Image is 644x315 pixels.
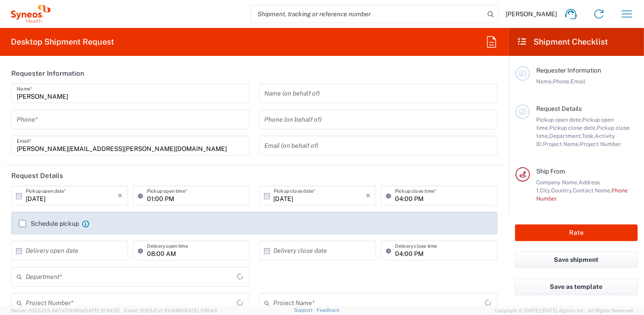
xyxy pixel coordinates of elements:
span: Pickup close date, [549,124,597,131]
span: [DATE] 10:54:32 [83,308,120,313]
span: [PERSON_NAME] [506,10,557,18]
span: Email [570,78,585,85]
span: Name, [536,78,553,85]
span: Request Details [536,105,582,112]
h2: Requester Information [11,69,84,78]
span: City, [540,187,551,194]
i: × [366,188,371,203]
span: Requester Information [536,67,601,74]
a: Support [294,307,317,313]
span: Company Name, [536,179,579,186]
span: Ship From [536,168,565,175]
button: Rate [515,224,638,241]
h2: Desktop Shipment Request [11,37,114,47]
input: Shipment, tracking or reference number [251,5,484,23]
span: Phone, [553,78,570,85]
span: Copyright © [DATE]-[DATE] Agistix Inc., All Rights Reserved [494,306,633,315]
i: × [118,188,123,203]
span: Pickup open date, [536,116,582,123]
span: Project Name, [543,141,580,147]
button: Save as template [515,278,638,295]
span: Department, [549,132,582,139]
span: Contact Name, [573,187,612,194]
span: [DATE] 11:51:43 [183,308,217,313]
span: Country, [551,187,573,194]
h2: Shipment Checklist [517,37,608,47]
label: Schedule pickup [19,220,79,227]
span: Task, [582,132,595,139]
a: Feedback [317,307,340,313]
span: Server: 2025.21.0-667a72bf6fa [11,308,120,313]
span: Project Number [580,141,621,147]
h2: Request Details [11,171,63,180]
button: Save shipment [515,251,638,268]
span: Client: 2025.21.0-f0c8481 [124,308,217,313]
